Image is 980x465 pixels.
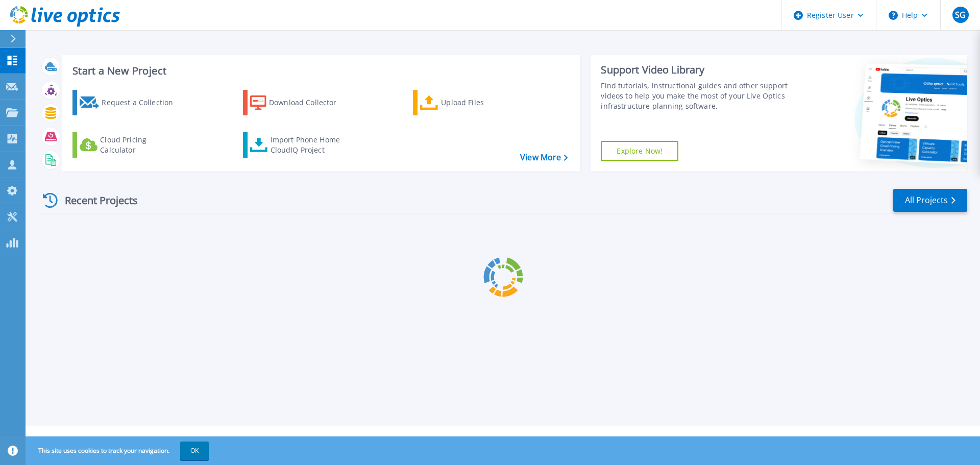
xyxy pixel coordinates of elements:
[413,90,527,115] a: Upload Files
[269,92,351,113] div: Download Collector
[28,442,209,460] span: This site uses cookies to track your navigation.
[893,189,967,212] a: All Projects
[72,90,186,115] a: Request a Collection
[520,153,568,162] a: View More
[102,92,183,113] div: Request a Collection
[601,141,678,161] a: Explore Now!
[955,11,966,19] span: SG
[39,188,152,213] div: Recent Projects
[243,90,357,115] a: Download Collector
[72,132,186,158] a: Cloud Pricing Calculator
[180,442,209,460] button: OK
[601,81,793,111] div: Find tutorials, instructional guides and other support videos to help you make the most of your L...
[271,135,350,155] div: Import Phone Home CloudIQ Project
[601,63,793,77] div: Support Video Library
[100,135,182,155] div: Cloud Pricing Calculator
[72,65,568,77] h3: Start a New Project
[441,92,523,113] div: Upload Files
